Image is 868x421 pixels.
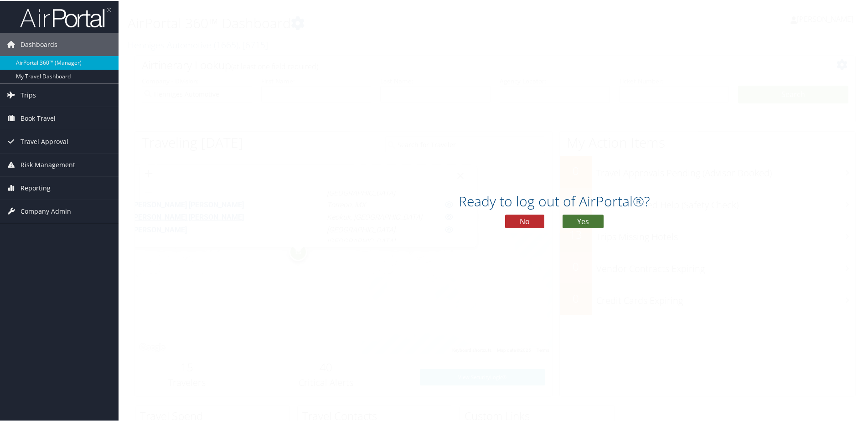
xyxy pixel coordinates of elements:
[21,83,36,106] span: Trips
[21,129,68,152] span: Travel Approval
[505,214,544,227] button: No
[563,214,604,227] button: Yes
[20,6,111,27] img: airportal-logo.png
[21,153,75,175] span: Risk Management
[21,176,51,199] span: Reporting
[21,199,71,222] span: Company Admin
[21,32,57,55] span: Dashboards
[21,106,56,129] span: Book Travel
